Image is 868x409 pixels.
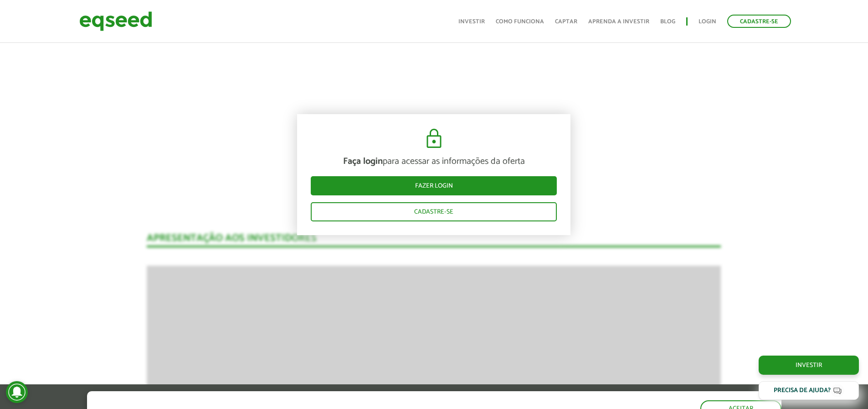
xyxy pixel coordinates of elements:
h5: O site da EqSeed utiliza cookies para melhorar sua navegação. [87,391,417,405]
a: Investir [458,19,485,25]
img: cadeado.svg [423,128,445,150]
p: para acessar as informações da oferta [311,156,557,167]
a: Como funciona [496,19,544,25]
a: Blog [660,19,675,25]
a: Login [699,19,716,25]
strong: Faça login [343,154,383,169]
a: Cadastre-se [727,15,791,28]
a: Investir [759,356,859,375]
a: Cadastre-se [311,202,557,221]
a: Aprenda a investir [588,19,649,25]
a: Captar [555,19,577,25]
a: Fazer login [311,176,557,195]
img: EqSeed [79,9,152,33]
